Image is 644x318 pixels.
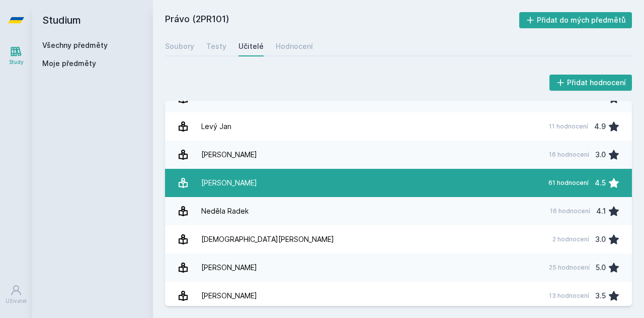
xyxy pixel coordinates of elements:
[201,201,249,221] div: Neděla Radek
[165,12,519,28] h2: Právo (2PR101)
[596,258,606,278] div: 5.0
[165,112,632,141] a: Levý Jan 11 hodnocení 4.9
[42,58,96,69] span: Moje předměty
[276,41,313,51] div: Hodnocení
[276,36,313,56] a: Hodnocení
[165,41,194,51] div: Soubory
[2,279,30,310] a: Uživatel
[42,41,108,49] a: Všechny předměty
[165,36,194,56] a: Soubory
[201,229,334,249] div: [DEMOGRAPHIC_DATA][PERSON_NAME]
[201,258,257,278] div: [PERSON_NAME]
[550,207,590,215] div: 16 hodnocení
[238,41,264,51] div: Učitelé
[201,145,257,165] div: [PERSON_NAME]
[549,292,589,300] div: 13 hodnocení
[165,253,632,282] a: [PERSON_NAME] 25 hodnocení 5.0
[549,75,632,91] button: Přidat hodnocení
[549,264,590,272] div: 25 hodnocení
[165,169,632,197] a: [PERSON_NAME] 61 hodnocení 4.5
[165,282,632,310] a: [PERSON_NAME] 13 hodnocení 3.5
[165,141,632,169] a: [PERSON_NAME] 16 hodnocení 3.0
[201,173,257,193] div: [PERSON_NAME]
[201,286,257,306] div: [PERSON_NAME]
[594,116,606,137] div: 4.9
[6,297,27,305] div: Uživatel
[552,235,589,243] div: 2 hodnocení
[165,197,632,225] a: Neděla Radek 16 hodnocení 4.1
[549,122,588,131] div: 11 hodnocení
[9,58,24,66] div: Study
[595,173,606,193] div: 4.5
[595,229,606,249] div: 3.0
[238,36,264,56] a: Učitelé
[206,36,226,56] a: Testy
[596,201,606,221] div: 4.1
[201,116,231,137] div: Levý Jan
[2,40,30,71] a: Study
[549,151,589,159] div: 16 hodnocení
[595,145,606,165] div: 3.0
[519,12,632,28] button: Přidat do mých předmětů
[595,286,606,306] div: 3.5
[206,41,226,51] div: Testy
[548,179,589,187] div: 61 hodnocení
[165,225,632,253] a: [DEMOGRAPHIC_DATA][PERSON_NAME] 2 hodnocení 3.0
